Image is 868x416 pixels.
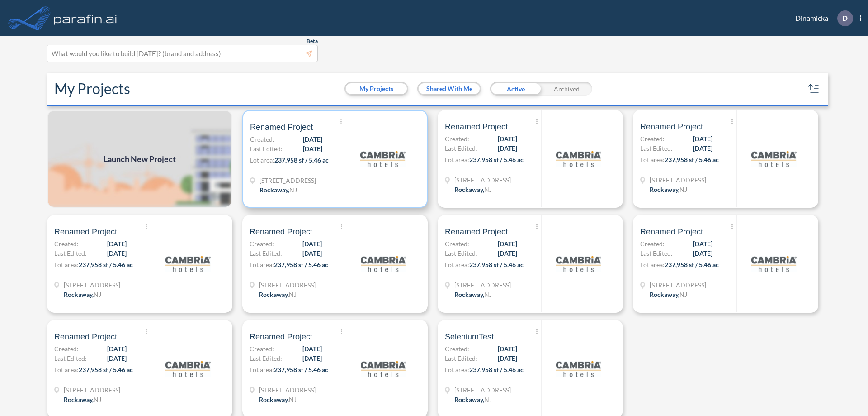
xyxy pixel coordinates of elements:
span: Lot area: [250,366,274,373]
span: Lot area: [54,261,79,268]
span: [DATE] [107,354,127,363]
span: Rockaway , [650,186,679,193]
span: Last Edited: [250,144,283,153]
span: Lot area: [640,156,665,163]
span: Lot area: [445,261,469,268]
span: Rockaway , [259,291,289,298]
span: Last Edited: [445,354,477,363]
img: logo [556,241,601,287]
span: 237,958 sf / 5.46 ac [665,261,719,268]
div: Archived [541,82,592,96]
span: [DATE] [302,354,322,363]
div: Rockaway, NJ [650,290,687,299]
span: [DATE] [693,134,712,143]
span: [DATE] [693,249,712,258]
span: 321 Mt Hope Ave [454,175,511,185]
span: NJ [289,186,297,194]
span: [DATE] [498,344,517,354]
span: [DATE] [498,239,517,249]
span: [DATE] [303,134,322,144]
span: 237,958 sf / 5.46 ac [274,261,328,268]
span: Rockaway , [454,186,484,193]
span: Created: [445,239,469,249]
div: Rockaway, NJ [64,395,101,404]
span: NJ [484,396,492,403]
button: Shared With Me [419,83,480,94]
div: Rockaway, NJ [454,395,492,404]
span: Created: [445,134,469,143]
span: Launch New Project [104,153,176,165]
div: Dinamicka [782,10,861,26]
span: 321 Mt Hope Ave [454,385,511,395]
span: Rockaway , [454,291,484,298]
span: Last Edited: [250,249,282,258]
span: Created: [445,344,469,354]
img: add [47,110,232,208]
span: 321 Mt Hope Ave [64,385,120,395]
span: 321 Mt Hope Ave [650,280,706,290]
span: Last Edited: [640,249,673,258]
span: Renamed Project [250,226,312,237]
div: Rockaway, NJ [454,290,492,299]
span: [DATE] [693,239,712,249]
span: Renamed Project [640,121,703,132]
span: 237,958 sf / 5.46 ac [469,261,524,268]
span: 237,958 sf / 5.46 ac [469,156,524,163]
img: logo [556,136,601,182]
div: Rockaway, NJ [64,290,101,299]
h2: My Projects [54,80,130,97]
span: 321 Mt Hope Ave [259,385,316,395]
span: [DATE] [302,249,322,258]
span: NJ [484,291,492,298]
span: [DATE] [107,239,127,249]
a: Launch New Project [47,110,232,208]
span: [DATE] [498,143,517,153]
span: Created: [54,344,79,354]
div: Rockaway, NJ [454,185,492,194]
span: 237,958 sf / 5.46 ac [274,366,328,373]
span: Renamed Project [640,226,703,237]
span: [DATE] [303,144,322,153]
span: 237,958 sf / 5.46 ac [79,261,133,268]
span: 237,958 sf / 5.46 ac [469,366,524,373]
span: Rockaway , [454,396,484,403]
span: Renamed Project [250,331,312,342]
span: Lot area: [54,366,79,373]
span: [DATE] [302,239,322,249]
div: Rockaway, NJ [259,290,297,299]
span: Created: [250,239,274,249]
span: NJ [679,186,687,193]
span: Created: [640,239,665,249]
span: 321 Mt Hope Ave [64,280,120,290]
span: Last Edited: [445,143,477,153]
span: 321 Mt Hope Ave [650,175,706,185]
img: logo [165,346,211,392]
span: Renamed Project [445,121,508,132]
span: 321 Mt Hope Ave [259,280,316,290]
img: logo [360,136,406,182]
span: [DATE] [498,249,517,258]
span: Created: [640,134,665,143]
img: logo [556,346,601,392]
span: Lot area: [445,366,469,373]
span: Rockaway , [259,186,289,194]
span: 321 Mt Hope Ave [259,176,316,185]
span: [DATE] [107,249,127,258]
span: NJ [94,291,101,298]
div: Rockaway, NJ [259,185,297,195]
button: sort [807,81,821,96]
span: NJ [289,396,297,403]
p: D [842,14,848,22]
div: Rockaway, NJ [259,395,297,404]
span: [DATE] [498,354,517,363]
img: logo [361,346,406,392]
span: Created: [250,134,274,144]
span: NJ [484,186,492,193]
div: Active [490,82,541,96]
span: Lot area: [445,156,469,163]
span: Renamed Project [445,226,508,237]
span: 237,958 sf / 5.46 ac [665,156,719,163]
span: [DATE] [693,143,712,153]
span: Lot area: [250,261,274,268]
span: 237,958 sf / 5.46 ac [274,156,329,164]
